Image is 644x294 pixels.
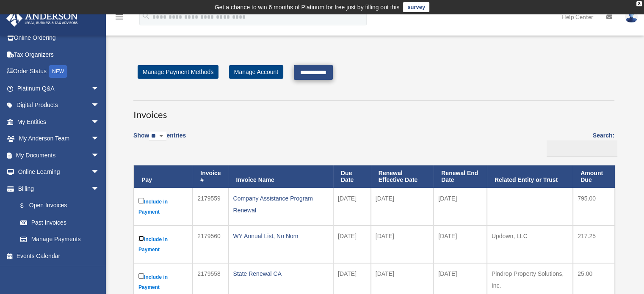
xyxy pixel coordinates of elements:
td: [DATE] [371,225,434,263]
th: Due Date: activate to sort column ascending [333,165,371,188]
th: Renewal Effective Date: activate to sort column ascending [371,165,434,188]
th: Amount Due: activate to sort column ascending [573,165,615,188]
td: [DATE] [371,188,434,225]
a: Events Calendar [6,247,112,264]
div: close [636,1,642,6]
select: Showentries [149,132,166,141]
td: [DATE] [333,188,371,225]
a: Manage Account [229,65,283,79]
a: Online Ordering [6,30,112,47]
label: Include in Payment [138,234,188,255]
a: survey [403,2,429,12]
i: search [141,11,151,21]
td: 2179560 [193,225,228,263]
th: Related Entity or Trust: activate to sort column ascending [487,165,573,188]
input: Search: [547,140,617,157]
a: Platinum Q&Aarrow_drop_down [6,80,112,97]
span: arrow_drop_down [91,147,108,164]
th: Renewal End Date: activate to sort column ascending [434,165,487,188]
td: Updown, LLC [487,225,573,263]
h3: Invoices [133,100,614,121]
label: Show entries [133,130,186,150]
span: arrow_drop_down [91,180,108,198]
td: 795.00 [573,188,615,225]
span: arrow_drop_down [91,97,108,114]
td: 217.25 [573,225,615,263]
a: Past Invoices [12,214,108,231]
a: Tax Organizers [6,46,112,63]
a: Manage Payments [12,231,108,248]
span: arrow_drop_down [91,113,108,131]
td: 2179559 [193,188,228,225]
input: Include in Payment [138,273,144,279]
img: User Pic [625,11,638,23]
span: arrow_drop_down [91,130,108,148]
div: WY Annual List, No Nom [233,230,329,242]
th: Invoice #: activate to sort column ascending [193,165,228,188]
label: Search: [544,130,614,157]
div: Company Assistance Program Renewal [233,192,329,216]
a: Manage Payment Methods [138,65,218,79]
th: Invoice Name: activate to sort column ascending [229,165,333,188]
span: arrow_drop_down [91,80,108,97]
a: Order StatusNEW [6,63,112,80]
td: [DATE] [333,225,371,263]
label: Include in Payment [138,272,188,292]
img: Anderson Advisors Platinum Portal [4,10,80,27]
a: My Documentsarrow_drop_down [6,147,112,164]
td: [DATE] [434,225,487,263]
a: Billingarrow_drop_down [6,180,108,197]
th: Pay: activate to sort column descending [134,165,193,188]
div: State Renewal CA [233,268,329,280]
div: NEW [49,65,67,78]
a: $Open Invoices [12,197,104,214]
span: $ [25,201,29,211]
input: Include in Payment [138,236,144,241]
a: menu [114,15,124,22]
a: Digital Productsarrow_drop_down [6,97,112,114]
a: Online Learningarrow_drop_down [6,164,112,181]
div: Get a chance to win 6 months of Platinum for free just by filling out this [215,2,400,12]
td: [DATE] [434,188,487,225]
input: Include in Payment [138,198,144,203]
label: Include in Payment [138,196,188,217]
i: menu [114,12,124,22]
span: arrow_drop_down [91,164,108,181]
a: My Anderson Teamarrow_drop_down [6,130,112,147]
a: My Entitiesarrow_drop_down [6,113,112,130]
